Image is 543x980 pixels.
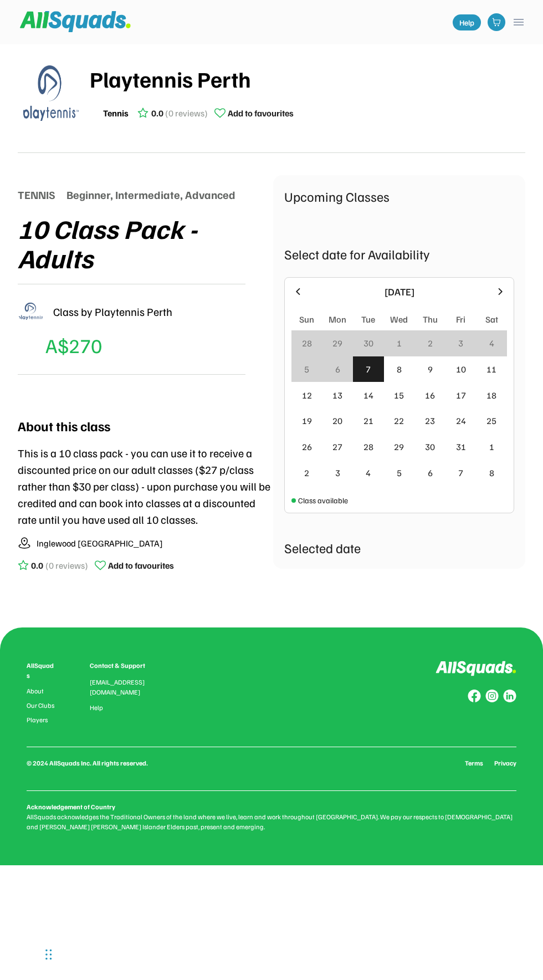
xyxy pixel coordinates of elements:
div: 8 [489,466,494,479]
div: This is a 10 class pack - you can use it to receive a discounted price on our adult classes ($27 ... [18,445,273,528]
div: Sat [485,313,498,326]
div: 0.0 [151,106,163,120]
div: Playtennis Perth [90,62,525,95]
img: playtennis%20blue%20logo%201.png [23,65,79,121]
a: Help [453,14,481,30]
div: 24 [456,414,466,427]
div: 4 [366,466,371,479]
div: 25 [486,414,496,427]
div: Tue [361,313,375,326]
div: 29 [332,336,342,350]
div: 21 [363,414,373,427]
div: Upcoming Classes [284,186,514,206]
img: Group%20copy%207.svg [485,690,499,703]
div: 7 [366,363,371,376]
div: 22 [394,414,404,427]
div: 3 [458,336,463,350]
a: Players [27,716,57,724]
div: 12 [302,389,312,402]
div: 3 [335,466,340,479]
div: 16 [425,389,435,402]
div: Acknowledgement of Country [27,802,115,812]
div: 30 [363,336,373,350]
img: Logo%20inverted.svg [436,661,516,677]
div: Add to favourites [228,106,294,120]
img: shopping-cart-01%20%281%29.svg [492,18,501,27]
div: 1 [397,336,402,350]
div: 6 [428,466,433,479]
div: [EMAIL_ADDRESS][DOMAIN_NAME] [90,677,158,697]
div: Tennis [103,106,129,120]
div: About this class [18,416,110,436]
div: Add to favourites [108,559,174,572]
div: Class by Playtennis Perth [53,303,172,320]
div: 28 [363,440,373,453]
div: 4 [489,336,494,350]
a: Terms [465,758,483,768]
div: AllSquads acknowledges the Traditional Owners of the land where we live, learn and work throughou... [27,812,516,832]
div: 6 [335,363,340,376]
div: 5 [397,466,402,479]
div: 14 [363,389,373,402]
div: 1 [489,440,494,453]
button: menu [512,16,525,29]
a: Help [90,704,103,712]
img: Group%20copy%206.svg [503,690,516,703]
img: Group%20copy%208.svg [468,690,481,703]
div: AllSquads [27,661,57,681]
div: 10 [456,363,466,376]
img: Squad%20Logo.svg [20,11,131,32]
div: A$270 [45,330,102,360]
div: 5 [304,363,309,376]
div: Select date for Availability [284,244,514,264]
div: Wed [390,313,408,326]
div: 18 [486,389,496,402]
div: © 2024 AllSquads Inc. All rights reserved. [27,758,148,768]
div: 20 [332,414,342,427]
div: 2 [428,336,433,350]
div: 15 [394,389,404,402]
div: 29 [394,440,404,453]
div: Beginner, Intermediate, Advanced [66,186,235,203]
div: 13 [332,389,342,402]
a: Privacy [494,758,516,768]
div: Inglewood [GEOGRAPHIC_DATA] [37,537,163,550]
div: 2 [304,466,309,479]
div: Sun [299,313,314,326]
a: Our Clubs [27,702,57,710]
div: Thu [423,313,438,326]
div: Selected date [284,538,514,558]
div: 11 [486,363,496,376]
div: 30 [425,440,435,453]
div: 23 [425,414,435,427]
img: playtennis%20blue%20logo%201.png [18,298,44,325]
div: TENNIS [18,186,55,203]
div: 19 [302,414,312,427]
div: 28 [302,336,312,350]
div: (0 reviews) [45,559,88,572]
div: [DATE] [310,284,488,299]
div: 27 [332,440,342,453]
div: 17 [456,389,466,402]
div: 0.0 [31,559,43,572]
div: 8 [397,363,402,376]
div: 9 [428,363,433,376]
div: (0 reviews) [165,106,208,120]
div: Contact & Support [90,661,158,671]
a: About [27,687,57,695]
div: 31 [456,440,466,453]
div: 7 [458,466,463,479]
div: 10 Class Pack - Adults [18,214,273,273]
div: Class available [298,494,348,506]
div: Fri [456,313,465,326]
div: 26 [302,440,312,453]
div: Mon [329,313,346,326]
